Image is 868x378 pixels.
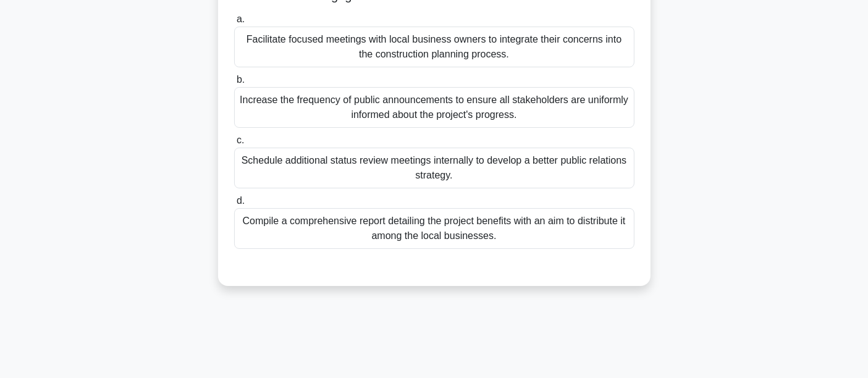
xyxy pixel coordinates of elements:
span: d. [237,195,245,206]
div: Compile a comprehensive report detailing the project benefits with an aim to distribute it among ... [234,208,634,249]
span: a. [237,14,245,24]
div: Schedule additional status review meetings internally to develop a better public relations strategy. [234,148,634,188]
span: c. [237,135,244,145]
div: Increase the frequency of public announcements to ensure all stakeholders are uniformly informed ... [234,87,634,128]
div: Facilitate focused meetings with local business owners to integrate their concerns into the const... [234,27,634,67]
span: b. [237,74,245,85]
